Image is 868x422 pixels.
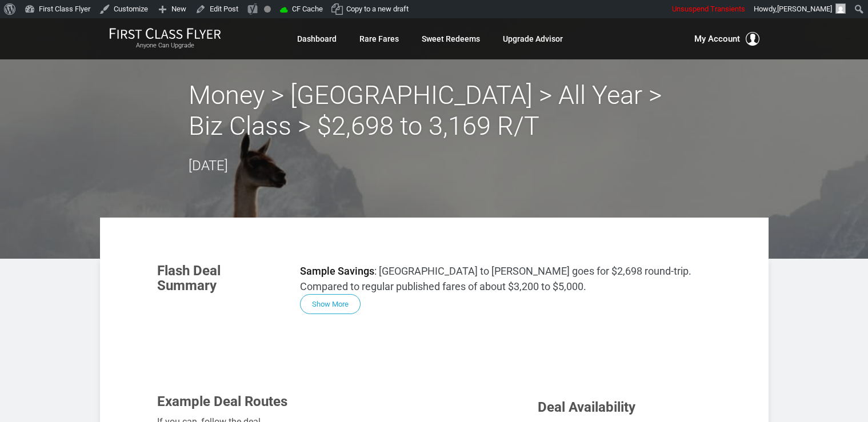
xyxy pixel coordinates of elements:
[189,80,680,142] h2: Money > [GEOGRAPHIC_DATA] > All Year > Biz Class > $2,698 to 3,169 R/T
[359,29,399,49] a: Rare Fares
[109,27,221,39] img: First Class Flyer
[157,263,283,294] h3: Flash Deal Summary
[694,32,740,46] span: My Account
[777,5,832,13] span: [PERSON_NAME]
[538,399,635,415] span: Deal Availability
[297,29,337,49] a: Dashboard
[109,27,221,50] a: First Class FlyerAnyone Can Upgrade
[109,42,221,50] small: Anyone Can Upgrade
[694,32,759,46] button: My Account
[300,294,361,314] button: Show More
[422,29,480,49] a: Sweet Redeems
[300,263,711,294] p: : [GEOGRAPHIC_DATA] to [PERSON_NAME] goes for $2,698 round-trip. Compared to regular published fa...
[672,5,745,13] span: Unsuspend Transients
[157,393,287,409] span: Example Deal Routes
[300,265,374,277] strong: Sample Savings
[189,158,228,174] time: [DATE]
[503,29,563,49] a: Upgrade Advisor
